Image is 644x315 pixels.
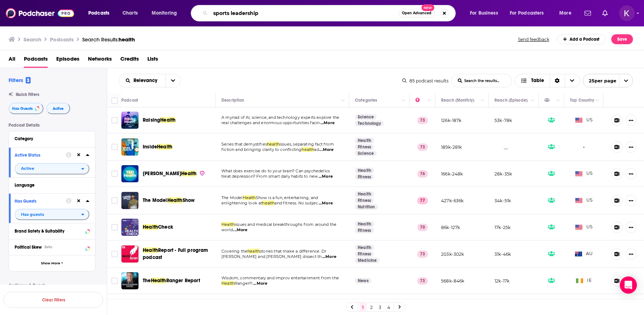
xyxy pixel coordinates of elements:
[582,7,594,19] a: Show notifications dropdown
[417,224,428,231] p: 70
[181,171,197,177] span: Health
[279,142,334,147] span: issues, separating fact from
[625,195,637,206] button: Show More Button
[575,117,593,124] span: US
[575,197,593,204] span: US
[23,36,41,43] h3: Search
[593,96,602,105] button: Column Actions
[121,165,138,182] a: TED Health
[262,200,274,205] span: health
[41,261,60,265] span: Show More
[167,197,183,203] span: Health
[425,96,434,105] button: Column Actions
[133,78,160,83] span: Relevancy
[505,7,554,19] button: open menu
[121,112,138,129] a: Raising Health
[121,272,138,289] img: The Health Ranger Report
[166,278,200,284] span: Ranger Report
[625,141,637,153] button: Show More Button
[221,200,262,205] span: enlightening look at
[355,96,377,105] div: Categories
[302,147,314,152] span: health
[4,292,103,308] button: Clear Filters
[53,107,64,111] span: Active
[147,53,158,68] a: Lists
[441,198,464,204] p: 427k-636k
[6,6,74,20] img: Podchaser - Follow, Share and Rate Podcasts
[355,144,374,150] a: Fitness
[82,36,135,43] div: Search Results:
[143,247,213,261] a: HealthReport - Full program podcast
[260,249,326,254] span: stories that make a difference. Dr
[15,245,42,250] span: Political Skew
[620,276,637,294] div: Open Intercom Messenger
[143,117,176,124] a: RaisingHealth
[355,168,374,173] a: Health
[253,281,267,286] span: ...More
[355,251,374,257] a: Fitness
[122,8,138,18] span: Charts
[119,36,135,43] span: health
[24,53,48,68] a: Podcasts
[143,247,158,253] span: Health
[157,144,172,150] span: Health
[465,7,507,19] button: open menu
[600,7,611,19] a: Show notifications dropdown
[221,195,243,200] span: The Model
[160,117,176,123] span: Health
[12,107,33,111] span: Has Guests
[121,219,138,236] img: Health Check
[15,163,89,174] button: open menu
[221,275,339,280] span: Wisdom, commentary and improv entertainment from the
[625,222,637,233] button: Show More Button
[320,120,335,126] span: ...More
[143,224,158,230] span: Health
[510,8,544,18] span: For Podcasters
[516,36,551,42] button: Send feedback
[111,171,118,177] span: Toggle select row
[528,96,537,105] button: Column Actions
[550,74,565,87] div: Sort Direction
[143,224,173,231] a: HealthCheck
[441,251,464,257] p: 203k-302k
[88,53,112,68] a: Networks
[544,96,554,105] div: Has Guests
[402,11,431,15] span: Open Advanced
[360,303,367,311] a: 1
[385,303,392,311] a: 4
[319,174,333,179] span: ...More
[355,198,374,203] a: Fitness
[9,77,31,83] h2: Filters
[494,171,512,177] p: 28k-35k
[441,224,460,230] p: 86k-127k
[119,74,181,87] h2: Choose List sort
[515,74,580,87] h2: Choose View
[417,277,428,284] p: 73
[221,147,302,152] span: fiction and bringing clarity to conflicting
[355,258,379,263] a: Medicine
[111,144,118,150] span: Toggle select row
[50,36,74,43] h3: Podcasts
[44,245,52,249] div: Beta
[198,5,462,21] div: Search podcasts, credits, & more...
[417,143,428,151] p: 73
[625,275,637,286] button: Show More Button
[576,277,592,284] span: IE
[355,121,384,126] a: Technology
[221,142,267,147] span: Series that demystifies
[111,197,118,204] span: Toggle select row
[399,96,408,105] button: Column Actions
[9,103,43,114] button: Has Guests
[243,195,256,200] span: Health
[151,278,166,284] span: Health
[619,5,635,21] button: Show profile menu
[121,245,138,263] img: Health Report - Full program podcast
[121,192,138,209] img: The Model Health Show
[221,168,330,173] span: What does exercise do to your brain? Can psychedelics
[9,255,95,271] button: Show More
[274,200,318,205] span: and fitness. No subjec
